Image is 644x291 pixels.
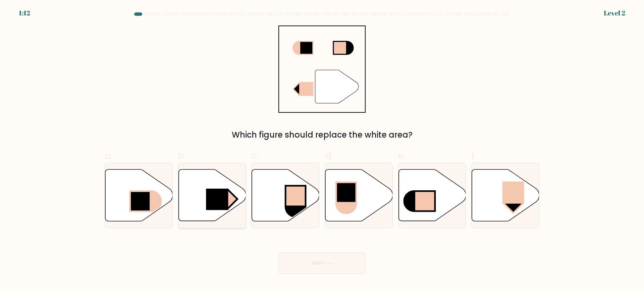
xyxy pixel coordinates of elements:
div: Level 2 [604,8,625,18]
button: Next [278,252,366,274]
span: b. [178,149,186,162]
span: f. [471,149,476,162]
g: " [315,70,359,103]
div: Which figure should replace the white area? [109,129,535,141]
span: a. [105,149,113,162]
div: 1:12 [19,8,30,18]
span: d. [325,149,333,162]
span: e. [398,149,406,162]
span: c. [251,149,259,162]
